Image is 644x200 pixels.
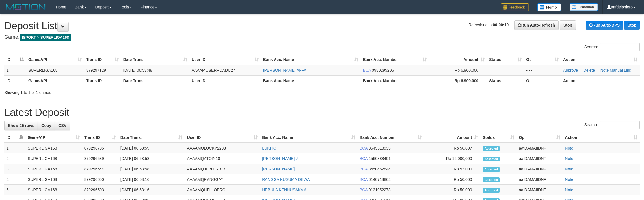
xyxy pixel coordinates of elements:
th: Action: activate to sort column ascending [561,54,640,65]
th: Bank Acc. Name: activate to sort column ascending [261,54,361,65]
td: SUPERLIGA168 [25,185,82,195]
img: MOTION_logo.png [4,3,47,11]
td: aafDAMAIIDNF [517,143,563,153]
a: Delete [584,68,595,72]
td: aafDAMAIIDNF [517,153,563,164]
a: [PERSON_NAME] J [262,156,298,161]
span: Accepted [483,177,500,182]
th: ID: activate to sort column descending [4,132,25,143]
th: Trans ID [84,75,121,86]
th: Rp 6.900.000 [429,75,487,86]
strong: 00:00:10 [493,23,509,27]
td: [DATE] 06:53:58 [118,153,185,164]
td: 3 [4,164,25,174]
th: Op: activate to sort column ascending [517,132,563,143]
a: Note [565,177,573,182]
span: Rp 6,900,000 [455,68,478,72]
span: Copy 3450462844 to clipboard [369,167,391,171]
td: 879296503 [82,185,118,195]
td: 5 [4,185,25,195]
th: Op [524,75,561,86]
th: Bank Acc. Number: activate to sort column ascending [360,54,429,65]
a: Note [600,68,609,72]
span: Show 25 rows [8,123,34,128]
td: aafDAMAIIDNF [517,174,563,185]
label: Search: [584,43,640,51]
td: - - - [524,65,561,76]
th: Game/API: activate to sort column ascending [26,54,84,65]
td: SUPERLIGA168 [25,174,82,185]
span: BCA [360,146,368,150]
th: Status [487,75,524,86]
span: BCA [360,167,368,171]
span: BCA [360,188,368,192]
a: RANGGA KUSUMA DEWA [262,177,310,182]
td: 2 [4,153,25,164]
h1: Deposit List [4,20,640,32]
th: Op: activate to sort column ascending [524,54,561,65]
span: Refreshing in: [468,23,509,27]
th: Date Trans. [121,75,189,86]
span: CSV [58,123,66,128]
span: Copy [41,123,51,128]
td: Rp 12,000,000 [424,153,481,164]
h4: Game: [4,34,640,40]
td: SUPERLIGA168 [25,153,82,164]
th: Date Trans.: activate to sort column ascending [118,132,185,143]
td: Rp 50,000 [424,174,481,185]
td: [DATE] 06:53:59 [118,143,185,153]
span: Accepted [483,146,500,151]
a: [PERSON_NAME] AFFA [263,68,306,72]
a: Approve [563,68,578,72]
th: Bank Acc. Name [261,75,361,86]
span: Copy 4560888401 to clipboard [369,156,391,161]
a: Run Auto-DPS [586,21,623,30]
span: Copy 8545518933 to clipboard [369,146,391,150]
a: Note [565,188,573,192]
td: AAAAMQRANGGAY [185,174,260,185]
img: panduan.png [570,3,598,11]
img: Feedback.jpg [501,3,529,11]
span: [DATE] 06:53:48 [123,68,152,72]
a: CSV [55,121,70,130]
a: Run Auto-Refresh [514,20,559,30]
a: Note [565,146,573,150]
a: Stop [560,20,576,30]
th: Trans ID: activate to sort column ascending [82,132,118,143]
td: [DATE] 06:53:58 [118,164,185,174]
a: Stop [624,21,640,30]
th: Trans ID: activate to sort column ascending [84,54,121,65]
td: 1 [4,143,25,153]
th: Bank Acc. Name: activate to sort column ascending [260,132,357,143]
span: Accepted [483,157,500,161]
span: BCA [360,156,368,161]
th: ID [4,75,26,86]
td: SUPERLIGA168 [25,164,82,174]
td: SUPERLIGA168 [26,65,84,76]
td: 4 [4,174,25,185]
a: LUKITO [262,146,276,150]
div: Showing 1 to 1 of 1 entries [4,87,264,95]
span: ISPORT > SUPERLIGA168 [20,34,71,41]
td: 1 [4,65,26,76]
a: Note [565,156,573,161]
td: [DATE] 06:53:16 [118,174,185,185]
a: Manual Link [610,68,631,72]
th: Game/API [26,75,84,86]
input: Search: [600,121,640,129]
span: BCA [363,68,371,72]
th: Amount: activate to sort column ascending [429,54,487,65]
span: AAAAMQSERRDADU27 [192,68,235,72]
input: Search: [600,43,640,51]
td: 879296785 [82,143,118,153]
th: Date Trans.: activate to sort column ascending [121,54,189,65]
th: Status: activate to sort column ascending [487,54,524,65]
td: aafDAMAIIDNF [517,164,563,174]
a: [PERSON_NAME] [262,167,295,171]
td: Rp 50,000 [424,185,481,195]
a: Note [565,167,573,171]
span: Accepted [483,167,500,172]
span: Copy 0131952278 to clipboard [369,188,391,192]
td: Rp 53,000 [424,164,481,174]
img: Button%20Memo.svg [537,3,561,11]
